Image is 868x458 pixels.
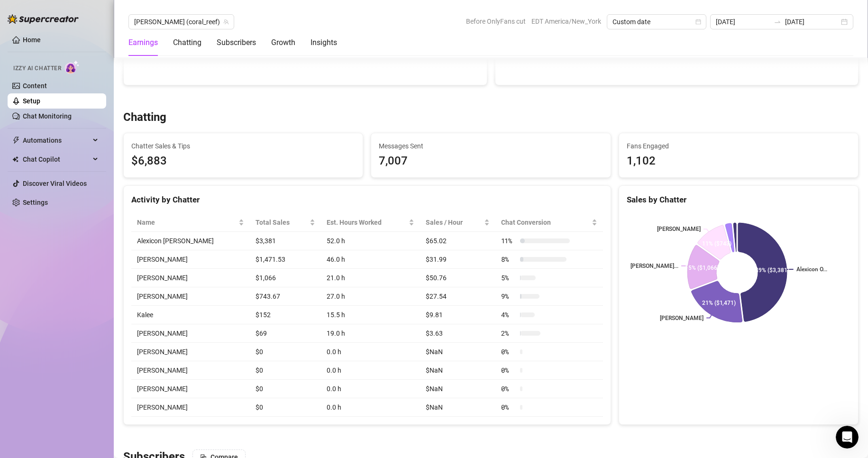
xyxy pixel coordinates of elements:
[256,217,308,228] span: Total Sales
[836,426,859,449] iframe: Intercom live chat
[501,347,516,357] span: 0 %
[321,343,420,361] td: 0.0 h
[420,232,495,250] td: $65.02
[9,251,169,261] p: Answers to your common questions
[501,365,516,376] span: 0 %
[131,324,250,343] td: [PERSON_NAME]
[657,226,701,232] text: [PERSON_NAME]
[420,213,495,232] th: Sales / Hour
[501,236,516,246] span: 11 %
[630,263,678,269] text: [PERSON_NAME]...
[321,287,420,306] td: 27.0 h
[321,380,420,398] td: 0.0 h
[131,141,355,151] span: Chatter Sales & Tips
[23,112,72,120] a: Chat Monitoring
[420,269,495,287] td: $50.76
[420,343,495,361] td: $NaN
[420,324,495,343] td: $3.63
[131,343,250,361] td: [PERSON_NAME]
[774,18,781,26] span: swap-right
[110,320,127,326] span: Help
[131,232,250,250] td: Alexicon [PERSON_NAME]
[250,213,321,232] th: Total Sales
[134,15,228,29] span: Anna (coral_reef)
[137,217,237,228] span: Name
[23,36,41,44] a: Home
[173,37,201,48] div: Chatting
[9,239,169,249] p: Frequently Asked Questions
[23,199,48,206] a: Settings
[128,37,158,48] div: Earnings
[9,82,169,92] p: Getting Started
[627,141,850,151] span: Fans Engaged
[327,217,407,228] div: Est. Hours Worked
[142,296,190,334] button: News
[6,24,183,42] div: Search for helpSearch for help
[250,324,321,343] td: $69
[9,143,169,153] p: Learn about our AI Chatter - Izzy
[311,37,337,48] div: Insights
[14,320,33,326] span: Home
[23,152,90,167] span: Chat Copilot
[250,361,321,380] td: $0
[9,131,169,141] p: Izzy - AI Chatter
[250,269,321,287] td: $1,066
[501,217,590,228] span: Chat Conversion
[9,155,40,165] span: 3 articles
[8,14,79,24] img: logo-BBDzfeDw.svg
[321,250,420,269] td: 46.0 h
[47,296,95,334] button: Messages
[321,232,420,250] td: 52.0 h
[321,398,420,417] td: 0.0 h
[250,398,321,417] td: $0
[466,14,526,28] span: Before OnlyFans cut
[250,232,321,250] td: $3,381
[95,296,142,334] button: Help
[627,193,850,206] div: Sales by Chatter
[420,361,495,380] td: $NaN
[695,19,701,25] span: calendar
[420,380,495,398] td: $NaN
[217,37,256,48] div: Subscribers
[9,106,40,116] span: 5 articles
[131,152,355,170] span: $6,883
[495,213,603,232] th: Chat Conversion
[250,380,321,398] td: $0
[501,384,516,394] span: 0 %
[9,263,44,273] span: 13 articles
[379,141,603,151] span: Messages Sent
[23,82,47,90] a: Content
[9,180,169,190] p: CRM, Chatting and Management Tools
[123,110,166,125] h3: Chatting
[131,213,250,232] th: Name
[250,343,321,361] td: $0
[420,306,495,324] td: $9.81
[420,287,495,306] td: $27.54
[55,320,88,326] span: Messages
[426,217,482,228] span: Sales / Hour
[131,269,250,287] td: [PERSON_NAME]
[271,37,295,48] div: Growth
[13,64,61,73] span: Izzy AI Chatter
[660,315,704,321] text: [PERSON_NAME]
[612,15,701,29] span: Custom date
[12,137,20,144] span: thunderbolt
[6,24,183,42] input: Search for help
[716,17,770,27] input: Start date
[23,97,40,105] a: Setup
[23,133,90,148] span: Automations
[250,287,321,306] td: $743.67
[250,306,321,324] td: $152
[157,320,175,326] span: News
[131,361,250,380] td: [PERSON_NAME]
[131,398,250,417] td: [PERSON_NAME]
[131,380,250,398] td: [PERSON_NAME]
[379,152,603,170] div: 7,007
[785,17,839,27] input: End date
[12,156,18,163] img: Chat Copilot
[774,18,781,26] span: to
[9,288,169,298] p: Billing
[9,214,44,224] span: 12 articles
[23,180,87,187] a: Discover Viral Videos
[627,152,850,170] div: 1,102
